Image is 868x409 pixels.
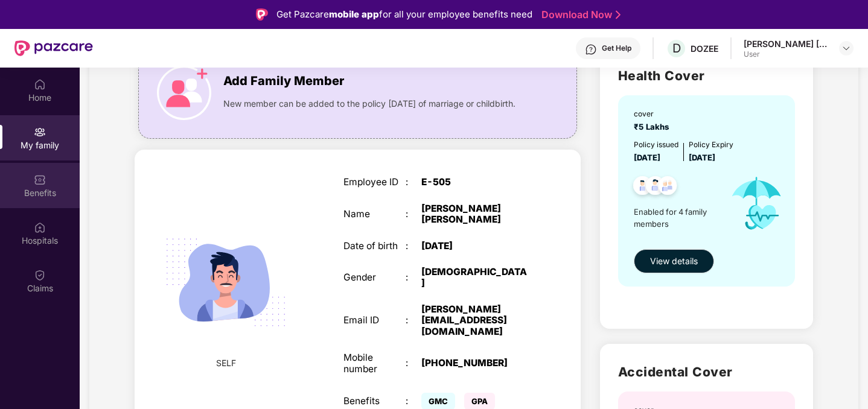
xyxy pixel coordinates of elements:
h2: Health Cover [618,66,795,86]
span: SELF [216,357,236,370]
span: Enabled for 4 family members [634,206,720,230]
div: [DATE] [421,241,530,252]
img: icon [720,164,793,243]
div: [PERSON_NAME] [PERSON_NAME] [421,203,530,226]
span: [DATE] [634,153,660,162]
h2: Accidental Cover [618,362,795,382]
div: Gender [343,272,406,283]
div: : [406,177,421,188]
span: Add Family Member [223,72,344,90]
div: Name [343,209,406,220]
div: Date of birth [343,241,406,252]
img: svg+xml;base64,PHN2ZyBpZD0iSGVscC0zMngzMiIgeG1sbnM9Imh0dHA6Ly93d3cudzMub3JnLzIwMDAvc3ZnIiB3aWR0aD... [585,43,597,55]
img: svg+xml;base64,PHN2ZyBpZD0iSG9tZSIgeG1sbnM9Imh0dHA6Ly93d3cudzMub3JnLzIwMDAvc3ZnIiB3aWR0aD0iMjAiIG... [34,78,46,90]
span: View details [650,255,698,268]
img: svg+xml;base64,PHN2ZyBpZD0iQmVuZWZpdHMiIHhtbG5zPSJodHRwOi8vd3d3LnczLm9yZy8yMDAwL3N2ZyIgd2lkdGg9Ij... [34,174,46,186]
div: Mobile number [343,352,406,375]
img: svg+xml;base64,PHN2ZyB4bWxucz0iaHR0cDovL3d3dy53My5vcmcvMjAwMC9zdmciIHdpZHRoPSI0OC45NDMiIGhlaWdodD... [653,173,683,202]
div: E-505 [421,177,530,188]
div: : [406,315,421,326]
div: : [406,396,421,407]
div: DOZEE [691,43,718,54]
img: svg+xml;base64,PHN2ZyB3aWR0aD0iMjAiIGhlaWdodD0iMjAiIHZpZXdCb3g9IjAgMCAyMCAyMCIgZmlsbD0ibm9uZSIgeG... [34,126,46,138]
div: Email ID [343,315,406,326]
span: ₹5 Lakhs [634,122,674,132]
div: Get Help [602,43,631,53]
img: icon [157,66,211,120]
span: [DATE] [689,153,715,162]
img: svg+xml;base64,PHN2ZyB4bWxucz0iaHR0cDovL3d3dy53My5vcmcvMjAwMC9zdmciIHdpZHRoPSI0OC45NDMiIGhlaWdodD... [640,173,670,202]
img: svg+xml;base64,PHN2ZyBpZD0iRHJvcGRvd24tMzJ4MzIiIHhtbG5zPSJodHRwOi8vd3d3LnczLm9yZy8yMDAwL3N2ZyIgd2... [841,43,851,53]
div: : [406,209,421,220]
strong: mobile app [329,8,379,20]
span: New member can be added to the policy [DATE] of marriage or childbirth. [223,97,515,110]
div: [DEMOGRAPHIC_DATA] [421,267,530,289]
div: : [406,358,421,369]
div: User [744,49,828,59]
div: [PHONE_NUMBER] [421,358,530,369]
div: Employee ID [343,177,406,188]
img: Stroke [616,8,621,21]
img: New Pazcare Logo [14,40,93,56]
img: svg+xml;base64,PHN2ZyBpZD0iQ2xhaW0iIHhtbG5zPSJodHRwOi8vd3d3LnczLm9yZy8yMDAwL3N2ZyIgd2lkdGg9IjIwIi... [34,269,46,281]
img: Logo [256,8,268,21]
span: D [672,41,681,55]
button: View details [634,249,714,273]
div: [PERSON_NAME][EMAIL_ADDRESS][DOMAIN_NAME] [421,304,530,337]
div: : [406,272,421,283]
a: Download Now [541,8,617,21]
div: cover [634,109,674,120]
div: [PERSON_NAME] [PERSON_NAME] [744,38,828,49]
img: svg+xml;base64,PHN2ZyB4bWxucz0iaHR0cDovL3d3dy53My5vcmcvMjAwMC9zdmciIHdpZHRoPSIyMjQiIGhlaWdodD0iMT... [152,208,300,357]
img: svg+xml;base64,PHN2ZyB4bWxucz0iaHR0cDovL3d3dy53My5vcmcvMjAwMC9zdmciIHdpZHRoPSI0OC45NDMiIGhlaWdodD... [628,173,657,202]
div: : [406,241,421,252]
img: svg+xml;base64,PHN2ZyBpZD0iSG9zcGl0YWxzIiB4bWxucz0iaHR0cDovL3d3dy53My5vcmcvMjAwMC9zdmciIHdpZHRoPS... [34,221,46,233]
div: Get Pazcare for all your employee benefits need [276,7,532,22]
div: Benefits [343,396,406,407]
div: Policy issued [634,139,678,151]
div: Policy Expiry [689,139,733,151]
